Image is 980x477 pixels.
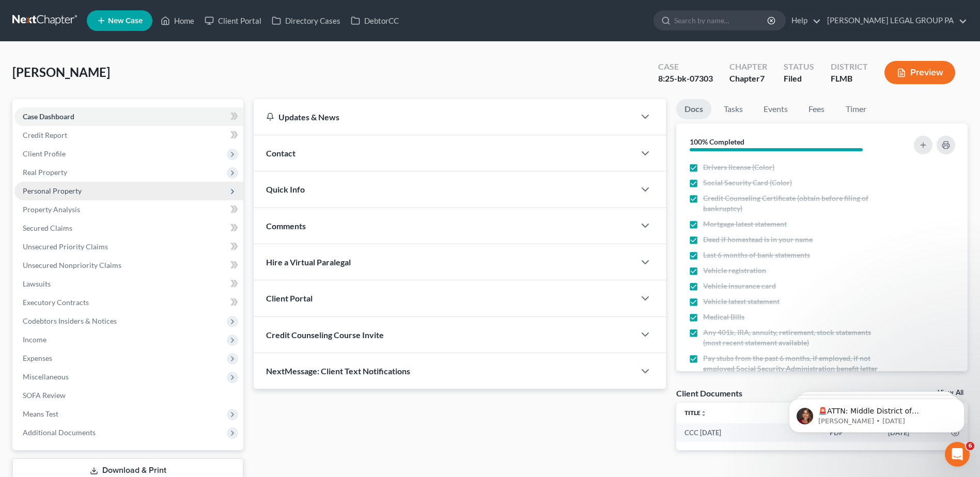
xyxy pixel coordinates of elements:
div: Updates & News [266,112,623,122]
span: Credit Counseling Certificate (obtain before filing of bankruptcy) [703,193,886,214]
span: Comments [266,221,306,231]
span: Personal Property [23,186,82,195]
a: Credit Report [14,126,243,145]
span: NextMessage: Client Text Notifications [266,366,410,376]
span: Lawsuits [23,279,51,288]
a: Property Analysis [14,200,243,219]
a: Events [755,99,796,119]
span: Vehicle insurance card [703,281,776,291]
div: FLMB [831,73,868,85]
div: Chapter [729,73,767,85]
iframe: Intercom live chat [945,442,970,467]
i: unfold_more [701,410,707,417]
span: Social Security Card (Color) [703,178,792,188]
a: Docs [676,99,711,119]
span: [PERSON_NAME] [12,65,110,79]
a: Fees [800,99,833,119]
a: Directory Cases [267,11,346,30]
span: Vehicle registration [703,265,766,276]
a: DebtorCC [346,11,404,30]
span: SOFA Review [23,391,66,400]
a: SOFA Review [14,386,243,405]
a: Tasks [715,99,751,119]
span: 🚨ATTN: Middle District of [US_STATE] The court has added a new Credit Counseling Field that we ne... [45,30,175,120]
a: Client Portal [199,11,267,30]
span: Property Analysis [23,205,80,214]
a: Executory Contracts [14,293,243,312]
span: Deed if homestead is in your name [703,234,813,245]
div: Case [658,61,713,73]
span: Expenses [23,354,52,362]
span: New Case [108,17,143,25]
span: Executory Contracts [23,298,89,307]
span: Real Property [23,168,67,177]
div: Filed [784,73,814,85]
span: Vehicle latest statement [703,296,780,307]
a: Home [155,11,199,30]
span: 6 [966,442,974,450]
a: Unsecured Priority Claims [14,237,243,256]
span: Contact [266,148,295,158]
a: Unsecured Nonpriority Claims [14,256,243,275]
a: Titleunfold_more [685,409,707,417]
iframe: Intercom notifications message [773,377,980,449]
div: Client Documents [676,388,742,399]
span: Unsecured Nonpriority Claims [23,261,121,269]
a: [PERSON_NAME] LEGAL GROUP PA [822,11,967,30]
span: Unsecured Priority Claims [23,242,108,251]
strong: 100% Completed [690,137,744,146]
td: CCC [DATE] [676,423,821,442]
div: Status [784,61,814,73]
a: Secured Claims [14,219,243,237]
a: Help [786,11,821,30]
span: Drivers license (Color) [703,162,774,172]
span: Hire a Virtual Paralegal [266,257,351,267]
span: Credit Counseling Course Invite [266,330,384,340]
span: Medical Bills [703,312,744,322]
span: 7 [760,73,765,83]
span: Quick Info [266,184,305,194]
span: Pay stubs from the past 6 months, if employed, if not employed Social Security Administration ben... [703,353,886,384]
span: Any 401k, IRA, annuity, retirement, stock statements (most recent statement available) [703,327,886,348]
span: Secured Claims [23,224,72,232]
span: Credit Report [23,131,67,139]
span: Means Test [23,409,58,418]
a: Case Dashboard [14,107,243,126]
p: Message from Katie, sent 3w ago [45,40,178,49]
span: Mortgage latest statement [703,219,787,229]
span: Client Portal [266,293,313,303]
div: 8:25-bk-07303 [658,73,713,85]
button: Preview [884,61,955,84]
div: Chapter [729,61,767,73]
a: Timer [837,99,875,119]
div: District [831,61,868,73]
span: Miscellaneous [23,372,69,381]
span: Client Profile [23,149,66,158]
span: Codebtors Insiders & Notices [23,316,117,325]
span: Case Dashboard [23,112,74,121]
span: Income [23,335,46,344]
span: Additional Documents [23,428,96,437]
a: Lawsuits [14,275,243,293]
input: Search by name... [674,11,769,30]
span: Last 6 months of bank statements [703,250,810,260]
